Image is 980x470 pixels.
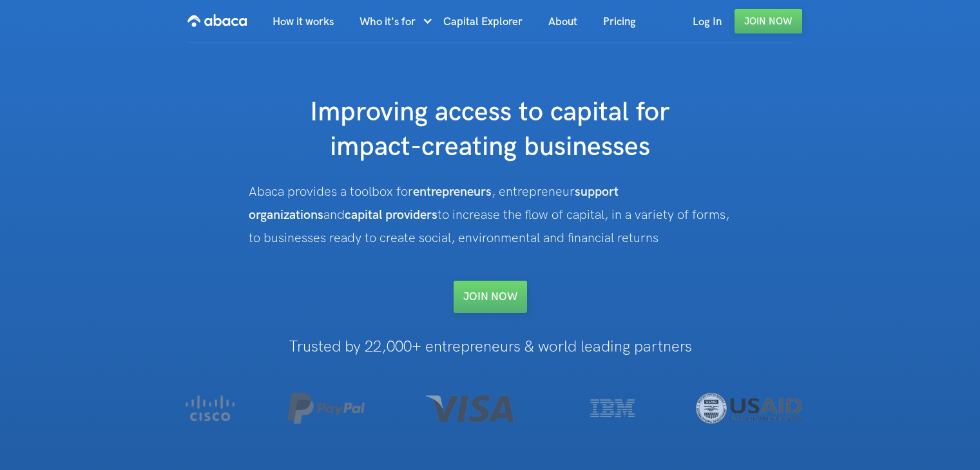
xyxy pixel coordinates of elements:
[345,207,437,223] strong: capital providers
[147,339,833,355] h1: Trusted by 22,000+ entrepreneurs & world leading partners
[735,9,802,33] a: Join Now
[249,180,732,250] div: Abaca provides a toolbox for , entrepreneur and to increase the flow of capital, in a variety of ...
[233,95,748,165] h1: Improving access to capital for impact-creating businesses
[454,281,527,313] a: Join NOW
[187,10,247,31] img: Abaca logo
[413,184,492,200] strong: entrepreneurs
